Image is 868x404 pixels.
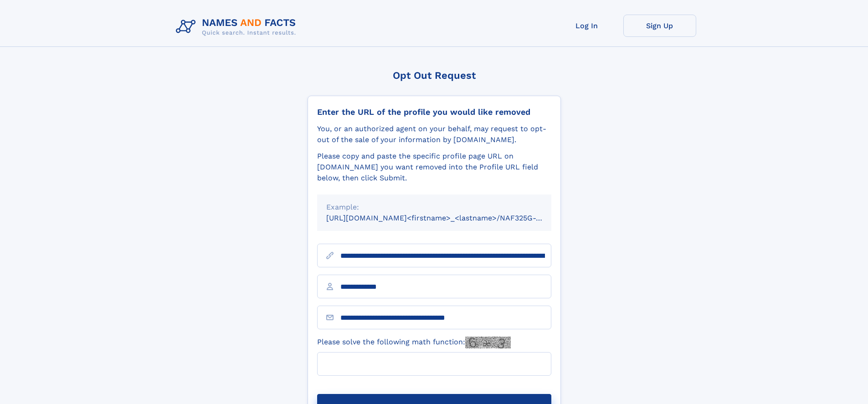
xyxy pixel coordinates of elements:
[326,202,542,213] div: Example:
[172,15,303,39] img: Logo Names and Facts
[317,123,551,145] div: You, or an authorized agent on your behalf, may request to opt-out of the sale of your informatio...
[550,15,623,37] a: Log In
[326,214,569,222] small: [URL][DOMAIN_NAME]<firstname>_<lastname>/NAF325G-xxxxxxxx
[317,337,511,348] label: Please solve the following math function:
[623,15,696,37] a: Sign Up
[317,151,551,184] div: Please copy and paste the specific profile page URL on [DOMAIN_NAME] you want removed into the Pr...
[317,107,551,117] div: Enter the URL of the profile you would like removed
[308,70,561,81] div: Opt Out Request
